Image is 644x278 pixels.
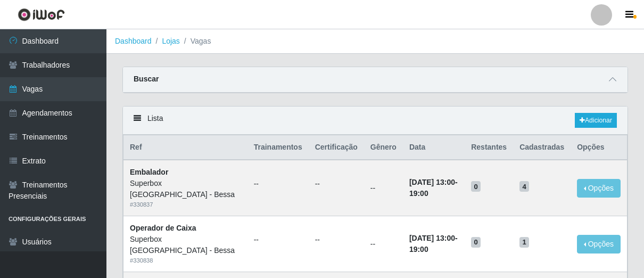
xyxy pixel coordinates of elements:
[315,234,358,246] ul: --
[254,178,302,190] ul: --
[364,160,403,216] td: --
[519,181,529,192] span: 4
[254,234,302,246] ul: --
[123,135,247,160] th: Ref
[409,234,455,242] time: [DATE] 13:00
[134,75,159,83] strong: Buscar
[364,216,403,272] td: --
[115,37,152,45] a: Dashboard
[577,179,621,198] button: Opções
[106,29,644,54] nav: breadcrumb
[409,245,428,254] time: 19:00
[18,8,65,21] img: CoreUI Logo
[180,36,211,47] li: Vagas
[465,135,513,160] th: Restantes
[409,234,458,254] strong: -
[571,135,627,160] th: Opções
[247,135,309,160] th: Trainamentos
[471,237,481,248] span: 0
[575,113,617,128] a: Adicionar
[519,237,529,248] span: 1
[409,178,455,186] time: [DATE] 13:00
[130,178,241,200] div: Superbox [GEOGRAPHIC_DATA] - Bessa
[577,235,621,254] button: Opções
[130,256,241,265] div: # 330838
[315,178,358,190] ul: --
[162,37,179,45] a: Lojas
[513,135,571,160] th: Cadastradas
[130,224,196,232] strong: Operador de Caixa
[403,135,465,160] th: Data
[130,168,168,176] strong: Embalador
[130,200,241,209] div: # 330837
[409,189,428,198] time: 19:00
[309,135,364,160] th: Certificação
[123,107,628,135] div: Lista
[364,135,403,160] th: Gênero
[409,178,458,198] strong: -
[130,234,241,256] div: Superbox [GEOGRAPHIC_DATA] - Bessa
[471,181,481,192] span: 0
